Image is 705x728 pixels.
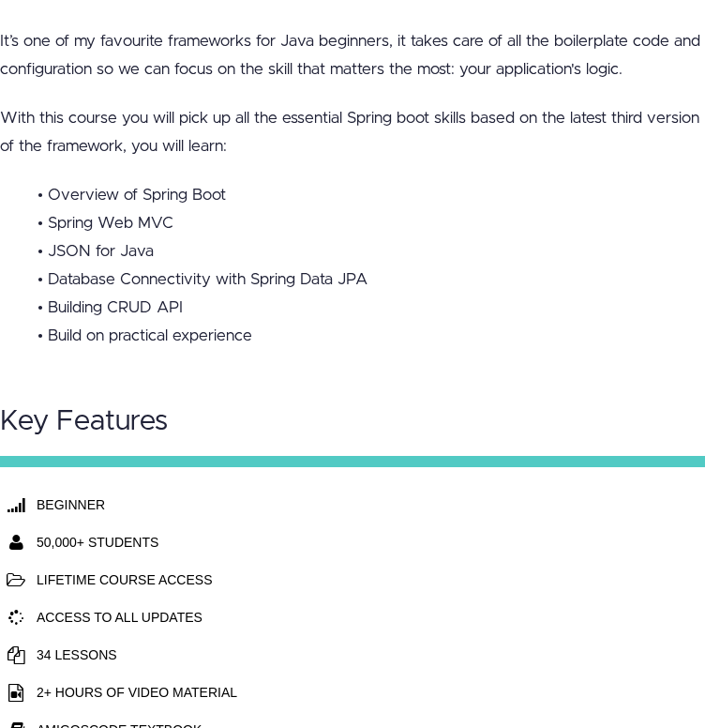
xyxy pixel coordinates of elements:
li: • Building CRUD API [37,294,705,322]
td: 34 LESSONS [32,636,242,674]
li: • Database Connectivity with Spring Data JPA [37,265,705,294]
th: 50,000+ STUDENTS [32,523,242,561]
td: ACCESS TO ALL UPDATES [32,599,242,636]
li: • JSON for Java [37,237,705,265]
th: BEGINNER [32,486,242,523]
li: • Overview of Spring Boot [37,181,705,209]
li: • Build on practical experience [37,322,705,350]
td: LIFETIME COURSE ACCESS [32,561,242,599]
li: • Spring Web MVC [37,209,705,237]
td: 2+ HOURS OF VIDEO MATERIAL [32,674,242,711]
